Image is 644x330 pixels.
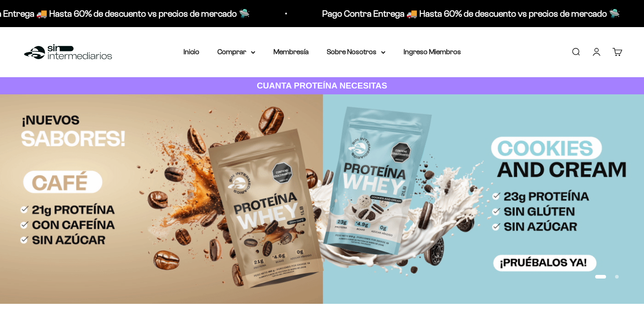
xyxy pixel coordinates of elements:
summary: Sobre Nosotros [327,46,385,58]
a: Inicio [183,48,199,56]
p: Pago Contra Entrega 🚚 Hasta 60% de descuento vs precios de mercado 🛸 [321,6,619,21]
strong: CUANTA PROTEÍNA NECESITAS [257,81,387,90]
summary: Comprar [217,46,255,58]
a: Ingreso Miembros [404,48,461,56]
a: Membresía [273,48,309,56]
